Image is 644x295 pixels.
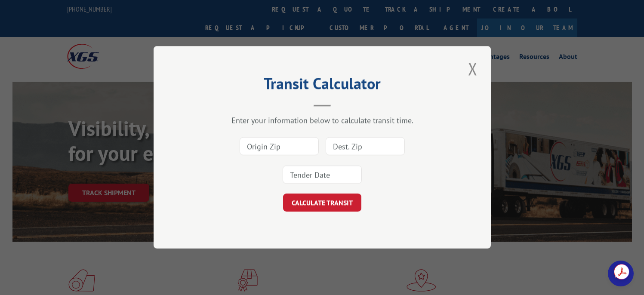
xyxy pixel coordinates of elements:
input: Dest. Zip [326,138,405,156]
a: Open chat [608,261,634,286]
input: Tender Date [283,166,362,184]
button: CALCULATE TRANSIT [283,194,361,212]
h2: Transit Calculator [197,77,448,94]
button: Close modal [465,57,480,80]
input: Origin Zip [240,138,319,156]
div: Enter your information below to calculate transit time. [197,116,448,126]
